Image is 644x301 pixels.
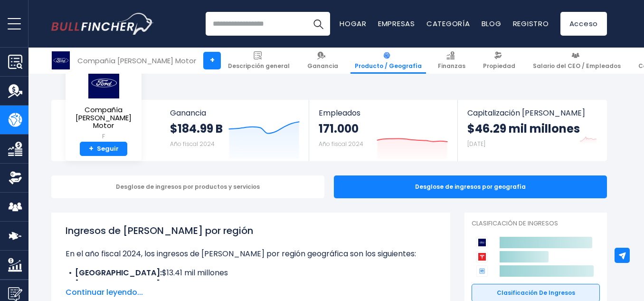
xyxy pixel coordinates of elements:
font: Empleados [319,107,360,118]
font: Acceso [569,19,598,29]
font: $2.63 mil millones [162,279,227,290]
font: [GEOGRAPHIC_DATA]: [75,267,162,278]
a: Registro [513,19,549,29]
font: En el año fiscal 2024, los ingresos de [PERSON_NAME] por región geográfica son los siguientes: [66,248,416,259]
font: Clasificación de ingresos [497,289,575,297]
img: Propiedad [8,171,22,185]
a: Capitalización [PERSON_NAME] $46.29 mil millones [DATE] [458,100,606,161]
a: Blog [482,19,502,29]
a: Acceso [560,12,607,36]
font: $13.41 mil millones [162,267,228,278]
a: Propiedad [479,48,520,74]
a: Empleados 171.000 Año fiscal 2024 [309,100,457,161]
font: F [102,132,105,140]
font: Producto / Geografía [355,62,422,70]
a: Hogar [340,19,367,29]
font: Ganancia [307,62,338,70]
a: + [203,52,221,69]
font: 171.000 [319,121,359,136]
font: Ingresos de [PERSON_NAME] por región [66,224,253,237]
font: Compañía [PERSON_NAME] Motor [76,105,132,130]
a: Ganancia [303,48,342,74]
a: Compañía [PERSON_NAME] Motor F [73,67,134,142]
font: Salario del CEO / Empleados [533,62,621,70]
font: Propiedad [483,62,515,70]
font: $184.99 B [170,121,223,136]
button: Buscar [306,12,330,36]
font: + [89,143,94,154]
font: Finanzas [438,62,465,70]
font: Capitalización [PERSON_NAME] [467,107,585,118]
a: Categoría [426,19,470,29]
font: Año fiscal 2024 [170,140,215,148]
a: Descripción general [224,48,294,74]
font: Clasificación de ingresos [472,219,558,228]
a: Ganancia $184.99 B Año fiscal 2024 [161,100,309,161]
font: Seguir [97,144,119,153]
a: +Seguir [80,142,127,156]
font: Año fiscal 2024 [319,140,363,148]
font: Ganancia [170,107,206,118]
img: Logotipo de los competidores de Tesla [476,251,488,262]
img: Logotipo de Bullfincher [51,13,154,35]
img: Logotipo de la competencia de Ford Motor Company [476,237,488,248]
a: Ir a la página de inicio [51,13,153,35]
font: + [210,55,215,66]
font: [DATE] [467,140,485,148]
font: [GEOGRAPHIC_DATA]: [75,279,162,290]
a: Producto / Geografía [350,48,426,74]
font: Desglose de ingresos por geografía [415,183,526,191]
font: $46.29 mil millones [467,121,580,136]
img: Logotipo F [52,51,70,69]
font: Continuar leyendo... [66,287,143,298]
a: Finanzas [434,48,470,74]
img: Logotipo F [87,67,120,99]
font: Desglose de ingresos por productos y servicios [116,183,260,191]
font: Compañía [PERSON_NAME] Motor [77,56,196,66]
img: Logotipo de la competencia de General Motors Company [476,265,488,277]
a: Salario del CEO / Empleados [529,48,625,74]
font: Descripción general [228,62,290,70]
a: Empresas [378,19,415,29]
